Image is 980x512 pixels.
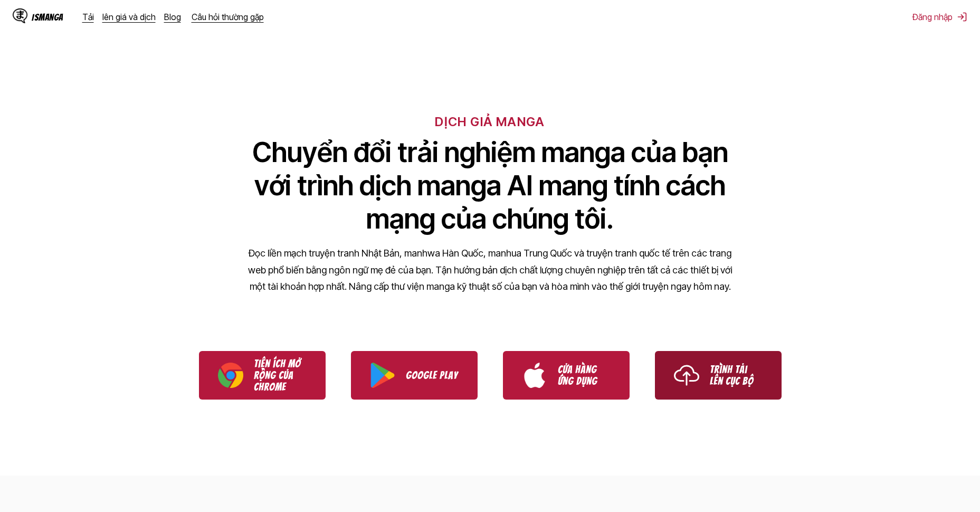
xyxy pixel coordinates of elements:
[82,12,94,22] a: Tải
[248,136,733,235] h1: Chuyển đổi trải nghiệm manga của bạn với trình dịch manga AI mang tính cách mạng của chúng tôi.
[199,351,326,400] a: Tải xuống Tiện ích mở rộng IsManga Chrome
[674,363,699,388] img: Biểu tượng tải lên
[102,12,156,22] a: lên giá và dịch
[218,363,243,388] img: Logo Chrome
[503,351,630,400] a: Tải xuống IsManga từ App Store
[164,12,181,22] a: Blog
[435,114,545,129] h6: DỊCH GIẢ MANGA
[522,363,547,388] img: Logo App Store
[248,245,733,295] p: Đọc liền mạch truyện tranh Nhật Bản, manhwa Hàn Quốc, manhua Trung Quốc và truyện tranh quốc tế t...
[254,358,307,393] p: Tiện ích mở rộng của Chrome
[912,12,967,22] button: Đăng nhập
[351,351,478,400] a: Tải xuống IsManga từ Google Play
[13,8,82,25] a: IsManga LogoIsManga
[370,363,395,388] img: Biểu trưng Google Play
[32,12,63,22] div: IsManga
[957,12,967,22] img: Đăng xuất
[710,364,763,387] p: Trình tải lên cục bộ
[558,364,611,387] p: Cửa hàng ứng dụng
[912,12,953,22] font: Đăng nhập
[192,12,264,22] a: Câu hỏi thường gặp
[13,8,27,23] img: IsManga Logo
[655,351,782,400] a: Sử dụng IsManga Local Uploader
[406,369,459,381] p: Google Play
